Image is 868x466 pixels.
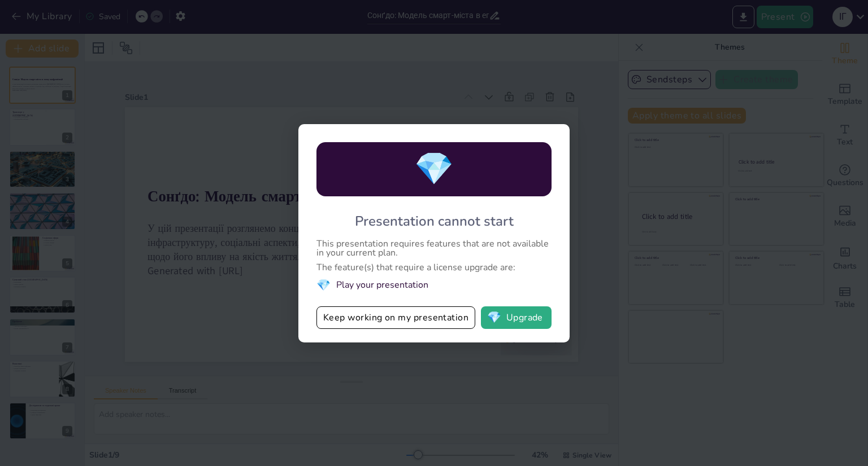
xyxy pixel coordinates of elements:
[414,147,454,191] span: diamond
[316,306,475,329] button: Keep working on my presentation
[481,306,552,329] button: diamondUpgrade
[316,263,552,272] div: The feature(s) that require a license upgrade are:
[316,278,552,293] li: Play your presentation
[355,212,514,230] div: Presentation cannot start
[316,239,552,257] div: This presentation requires features that are not available in your current plan.
[316,278,331,293] span: diamond
[487,312,501,323] span: diamond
